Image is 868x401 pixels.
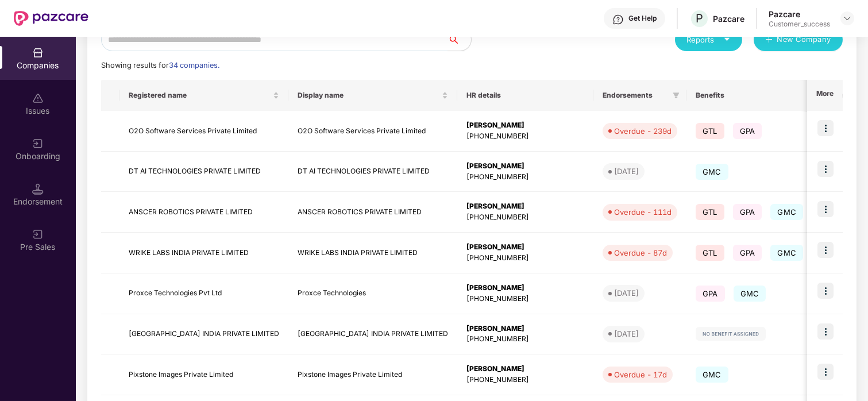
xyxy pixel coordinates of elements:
span: P [696,11,703,25]
img: icon [817,120,834,136]
td: DT AI TECHNOLOGIES PRIVATE LIMITED [288,152,457,192]
th: Registered name [119,80,288,111]
td: Pixstone Images Private Limited [119,354,288,395]
div: Overdue - 239d [614,125,672,137]
div: [PERSON_NAME] [466,201,584,212]
span: Display name [298,91,439,100]
div: Pazcare [769,9,830,20]
img: svg+xml;base64,PHN2ZyBpZD0iSXNzdWVzX2Rpc2FibGVkIiB4bWxucz0iaHR0cDovL3d3dy53My5vcmcvMjAwMC9zdmciIH... [32,92,44,104]
th: HR details [457,80,593,111]
div: [PERSON_NAME] [466,120,584,131]
th: Benefits [686,80,827,111]
div: [DATE] [614,165,639,177]
span: Registered name [129,91,271,100]
span: GPA [733,123,762,139]
span: GTL [696,204,724,220]
th: More [807,80,843,111]
div: Customer_success [769,20,830,29]
td: WRIKE LABS INDIA PRIVATE LIMITED [288,233,457,273]
img: svg+xml;base64,PHN2ZyBpZD0iQ29tcGFuaWVzIiB4bWxucz0iaHR0cDovL3d3dy53My5vcmcvMjAwMC9zdmciIHdpZHRoPS... [32,47,44,59]
img: svg+xml;base64,PHN2ZyBpZD0iSGVscC0zMngzMiIgeG1sbnM9Imh0dHA6Ly93d3cudzMub3JnLzIwMDAvc3ZnIiB3aWR0aD... [612,14,624,25]
img: icon [817,242,834,258]
td: O2O Software Services Private Limited [288,111,457,152]
span: caret-down [723,36,731,43]
span: plus [765,36,773,45]
div: [DATE] [614,328,639,340]
span: GPA [696,286,725,302]
span: Endorsements [603,91,668,100]
div: Pazcare [713,13,744,24]
div: [PERSON_NAME] [466,242,584,253]
td: [GEOGRAPHIC_DATA] INDIA PRIVATE LIMITED [119,314,288,355]
span: GTL [696,245,724,261]
div: [PHONE_NUMBER] [466,294,584,304]
button: search [447,28,472,51]
span: GMC [770,245,803,261]
span: New Company [777,34,832,45]
td: O2O Software Services Private Limited [119,111,288,152]
td: ANSCER ROBOTICS PRIVATE LIMITED [119,192,288,233]
img: svg+xml;base64,PHN2ZyB3aWR0aD0iMjAiIGhlaWdodD0iMjAiIHZpZXdCb3g9IjAgMCAyMCAyMCIgZmlsbD0ibm9uZSIgeG... [32,138,44,149]
td: ANSCER ROBOTICS PRIVATE LIMITED [288,192,457,233]
div: [PHONE_NUMBER] [466,172,584,183]
img: svg+xml;base64,PHN2ZyB3aWR0aD0iMTQuNSIgaGVpZ2h0PSIxNC41IiB2aWV3Qm94PSIwIDAgMTYgMTYiIGZpbGw9Im5vbm... [32,183,44,195]
span: GMC [696,367,728,383]
div: [DATE] [614,287,639,299]
div: [PHONE_NUMBER] [466,131,584,142]
span: GMC [696,164,728,180]
td: Proxce Technologies Pvt Ltd [119,273,288,314]
img: svg+xml;base64,PHN2ZyB4bWxucz0iaHR0cDovL3d3dy53My5vcmcvMjAwMC9zdmciIHdpZHRoPSIxMjIiIGhlaWdodD0iMj... [696,327,766,341]
td: DT AI TECHNOLOGIES PRIVATE LIMITED [119,152,288,192]
th: Display name [288,80,457,111]
div: Overdue - 111d [614,206,672,218]
td: WRIKE LABS INDIA PRIVATE LIMITED [119,233,288,273]
div: Overdue - 87d [614,247,667,259]
div: [PHONE_NUMBER] [466,334,584,345]
div: Overdue - 17d [614,369,667,380]
span: Showing results for [101,61,219,70]
img: icon [817,201,834,217]
td: [GEOGRAPHIC_DATA] INDIA PRIVATE LIMITED [288,314,457,355]
img: icon [817,323,834,340]
span: filter [670,88,682,102]
div: [PHONE_NUMBER] [466,253,584,264]
button: plusNew Company [754,28,843,51]
td: Pixstone Images Private Limited [288,354,457,395]
span: GMC [770,204,803,220]
img: icon [817,364,834,380]
div: [PERSON_NAME] [466,283,584,294]
span: search [447,35,471,44]
img: svg+xml;base64,PHN2ZyB3aWR0aD0iMjAiIGhlaWdodD0iMjAiIHZpZXdCb3g9IjAgMCAyMCAyMCIgZmlsbD0ibm9uZSIgeG... [32,229,44,240]
div: Reports [686,34,731,45]
span: 34 companies. [169,61,219,70]
img: icon [817,161,834,177]
span: GPA [733,245,762,261]
div: Get Help [628,14,657,23]
img: icon [817,283,834,299]
img: svg+xml;base64,PHN2ZyBpZD0iRHJvcGRvd24tMzJ4MzIiIHhtbG5zPSJodHRwOi8vd3d3LnczLm9yZy8yMDAwL3N2ZyIgd2... [843,14,852,23]
span: GPA [733,204,762,220]
div: [PERSON_NAME] [466,161,584,172]
div: [PERSON_NAME] [466,323,584,334]
span: GMC [734,286,766,302]
div: [PHONE_NUMBER] [466,212,584,223]
div: [PHONE_NUMBER] [466,375,584,385]
span: GTL [696,123,724,139]
div: [PERSON_NAME] [466,364,584,375]
img: New Pazcare Logo [14,11,88,26]
td: Proxce Technologies [288,273,457,314]
span: filter [673,92,680,99]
